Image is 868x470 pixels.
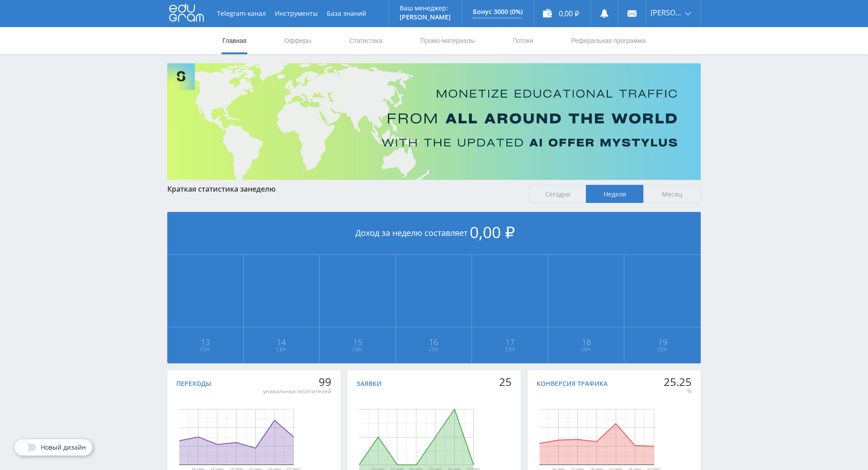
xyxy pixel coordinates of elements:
p: [PERSON_NAME] [400,14,451,21]
span: неделю [248,184,276,194]
p: Бонус 3000 (0%) [473,8,523,15]
span: Сегодня [529,185,586,203]
span: Неделя [586,185,643,203]
span: 18 [549,338,624,346]
div: 25 [499,376,512,388]
span: 19 [625,338,700,346]
div: уникальных посетителей [263,388,331,395]
span: Сен [168,346,243,353]
span: 17 [472,338,547,346]
span: Сен [244,346,319,353]
div: 25.25 [664,376,692,388]
span: Сен [472,346,547,353]
span: Сен [625,346,700,353]
div: Переходы [176,380,211,387]
div: Краткая статистика за [167,185,520,193]
a: Главная [222,27,247,54]
span: Новый дизайн [41,444,86,451]
a: Офферы [283,27,312,54]
div: Доход за неделю составляет [167,212,701,255]
div: Заявки [356,380,382,387]
p: Ваш менеджер: [400,5,451,12]
span: 14 [244,338,319,346]
div: Конверсия трафика [537,380,608,387]
a: Статистика [348,27,383,54]
span: 0,00 ₽ [470,221,515,243]
span: [PERSON_NAME] [651,9,682,16]
span: Сен [320,346,395,353]
span: 15 [320,338,395,346]
a: Промо-материалы [420,27,476,54]
span: 13 [168,338,243,346]
div: % [664,388,692,395]
span: Сен [396,346,472,353]
span: Месяц [643,185,701,203]
img: Banner [167,63,701,180]
a: Реферальная программа [570,27,646,54]
span: 16 [396,338,472,346]
span: Сен [549,346,624,353]
a: Потоки [512,27,534,54]
div: 99 [263,376,331,388]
